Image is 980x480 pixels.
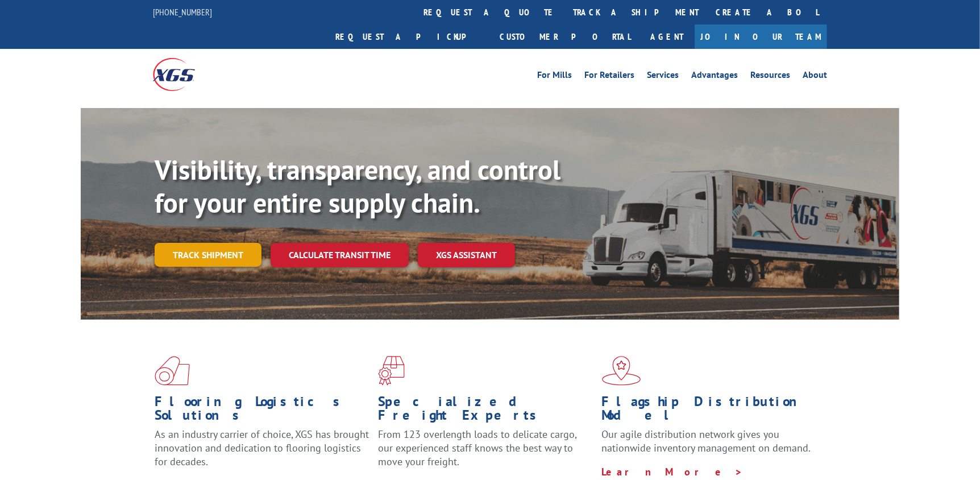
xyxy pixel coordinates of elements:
[271,243,409,267] a: Calculate transit time
[155,356,190,386] img: xgs-icon-total-supply-chain-intelligence-red
[327,24,491,49] a: Request a pickup
[378,356,405,386] img: xgs-icon-focused-on-flooring-red
[155,395,369,428] h1: Flooring Logistics Solutions
[584,71,634,83] a: For Retailers
[378,428,593,478] p: From 123 overlength loads to delicate cargo, our experienced staff knows the best way to move you...
[691,71,738,83] a: Advantages
[695,24,827,49] a: Join Our Team
[153,6,212,18] a: [PHONE_NUMBER]
[602,465,744,478] a: Learn More >
[155,428,369,468] span: As an industry carrier of choice, XGS has brought innovation and dedication to flooring logistics...
[155,152,560,220] b: Visibility, transparency, and control for your entire supply chain.
[647,71,679,83] a: Services
[418,243,515,267] a: XGS ASSISTANT
[378,395,593,428] h1: Specialized Freight Experts
[155,243,261,267] a: Track shipment
[537,71,572,83] a: For Mills
[602,428,811,454] span: Our agile distribution network gives you nationwide inventory management on demand.
[602,395,817,428] h1: Flagship Distribution Model
[639,24,695,49] a: Agent
[803,71,827,83] a: About
[750,71,790,83] a: Resources
[491,24,639,49] a: Customer Portal
[602,356,641,386] img: xgs-icon-flagship-distribution-model-red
